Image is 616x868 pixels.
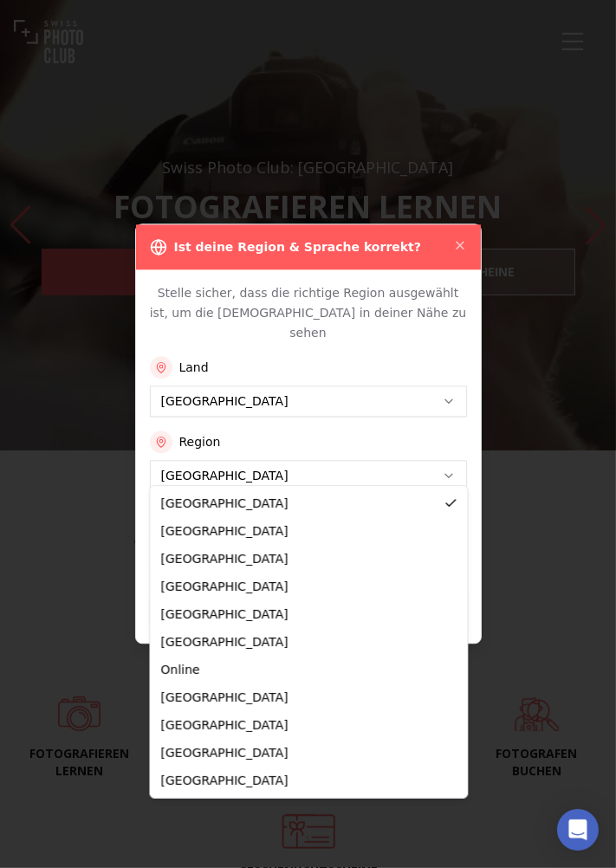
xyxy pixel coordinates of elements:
h3: Ist deine Region & Sprache korrekt? [174,238,421,256]
span: [GEOGRAPHIC_DATA] [160,552,288,566]
label: Land [179,360,209,377]
span: Online [160,663,199,677]
p: Stelle sicher, dass die richtige Region ausgewählt ist, um die [DEMOGRAPHIC_DATA] in deiner Nähe ... [150,283,467,342]
span: [GEOGRAPHIC_DATA] [160,607,288,621]
span: [GEOGRAPHIC_DATA] [160,580,288,593]
span: [GEOGRAPHIC_DATA] [160,635,288,649]
span: [GEOGRAPHIC_DATA] [160,746,288,760]
label: Region [179,434,221,451]
span: [GEOGRAPHIC_DATA] [160,496,288,510]
span: [GEOGRAPHIC_DATA] [160,524,288,538]
span: [GEOGRAPHIC_DATA] [160,774,288,787]
span: [GEOGRAPHIC_DATA] [160,690,288,704]
span: [GEOGRAPHIC_DATA] [160,718,288,732]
